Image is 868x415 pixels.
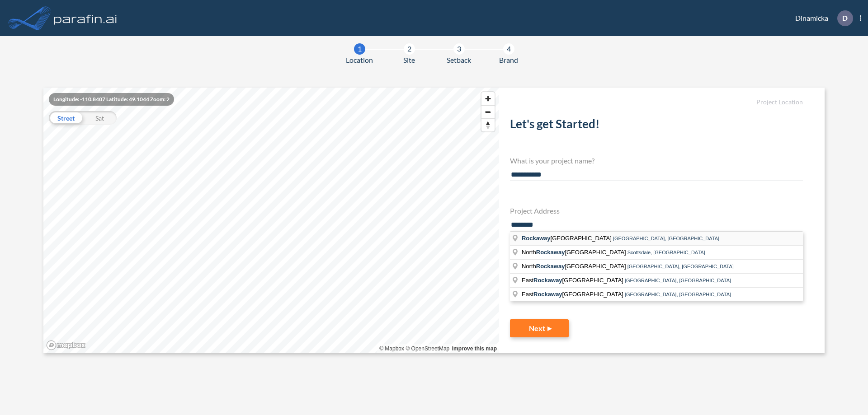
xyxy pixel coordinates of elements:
[43,88,499,353] canvas: Map
[453,43,465,55] div: 3
[510,206,803,215] h4: Project Address
[354,43,365,55] div: 1
[522,277,625,284] span: East [GEOGRAPHIC_DATA]
[49,93,174,106] div: Longitude: -110.8407 Latitude: 49.1044 Zoom: 2
[452,345,497,352] a: Improve this map
[510,117,803,135] h2: Let's get Started!
[406,345,449,352] a: OpenStreetMap
[522,263,627,270] span: North [GEOGRAPHIC_DATA]
[481,105,495,118] button: Zoom out
[510,98,803,106] h5: Project Location
[510,156,803,165] h4: What is your project name?
[49,111,83,125] div: Street
[627,250,705,255] span: Scottsdale, [GEOGRAPHIC_DATA]
[503,43,514,55] div: 4
[379,345,404,352] a: Mapbox
[627,264,734,269] span: [GEOGRAPHIC_DATA], [GEOGRAPHIC_DATA]
[533,277,562,284] span: Rockaway
[522,291,625,298] span: East [GEOGRAPHIC_DATA]
[842,14,848,22] p: D
[83,111,117,125] div: Sat
[510,319,569,337] button: Next
[522,249,627,256] span: North [GEOGRAPHIC_DATA]
[447,55,471,65] span: Setback
[403,55,415,65] span: Site
[625,292,731,297] span: [GEOGRAPHIC_DATA], [GEOGRAPHIC_DATA]
[536,249,565,256] span: Rockaway
[346,55,373,65] span: Location
[404,43,415,55] div: 2
[522,235,551,242] span: Rockaway
[522,235,613,242] span: [GEOGRAPHIC_DATA]
[481,119,495,131] span: Reset bearing to north
[499,55,518,65] span: Brand
[625,278,731,283] span: [GEOGRAPHIC_DATA], [GEOGRAPHIC_DATA]
[52,9,119,27] img: logo
[481,118,495,131] button: Reset bearing to north
[536,263,565,270] span: Rockaway
[533,291,562,298] span: Rockaway
[481,92,495,105] button: Zoom in
[782,10,861,26] div: Dinamicka
[46,340,86,350] a: Mapbox homepage
[613,236,719,241] span: [GEOGRAPHIC_DATA], [GEOGRAPHIC_DATA]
